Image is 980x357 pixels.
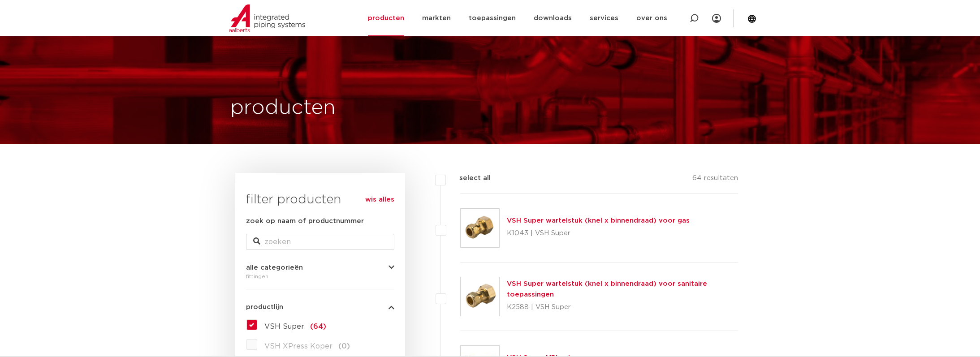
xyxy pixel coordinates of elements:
span: productlijn [246,304,283,310]
button: productlijn [246,304,394,310]
img: Thumbnail for VSH Super wartelstuk (knel x binnendraad) voor gas [461,209,499,247]
span: (0) [338,343,350,350]
p: K2588 | VSH Super [507,300,738,314]
p: 64 resultaten [692,173,738,187]
span: alle categorieën [246,264,303,271]
label: zoek op naam of productnummer [246,216,364,227]
a: VSH Super wartelstuk (knel x binnendraad) voor gas [507,217,690,224]
div: fittingen [246,271,394,282]
p: K1043 | VSH Super [507,226,690,241]
span: (64) [310,323,326,330]
a: wis alles [365,194,394,205]
span: VSH XPress Koper [264,343,332,350]
h3: filter producten [246,191,394,209]
label: select all [446,173,491,184]
span: VSH Super [264,323,304,330]
img: Thumbnail for VSH Super wartelstuk (knel x binnendraad) voor sanitaire toepassingen [461,277,499,316]
input: zoeken [246,234,394,250]
h1: producten [230,94,336,122]
a: VSH Super wartelstuk (knel x binnendraad) voor sanitaire toepassingen [507,280,707,298]
button: alle categorieën [246,264,394,271]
